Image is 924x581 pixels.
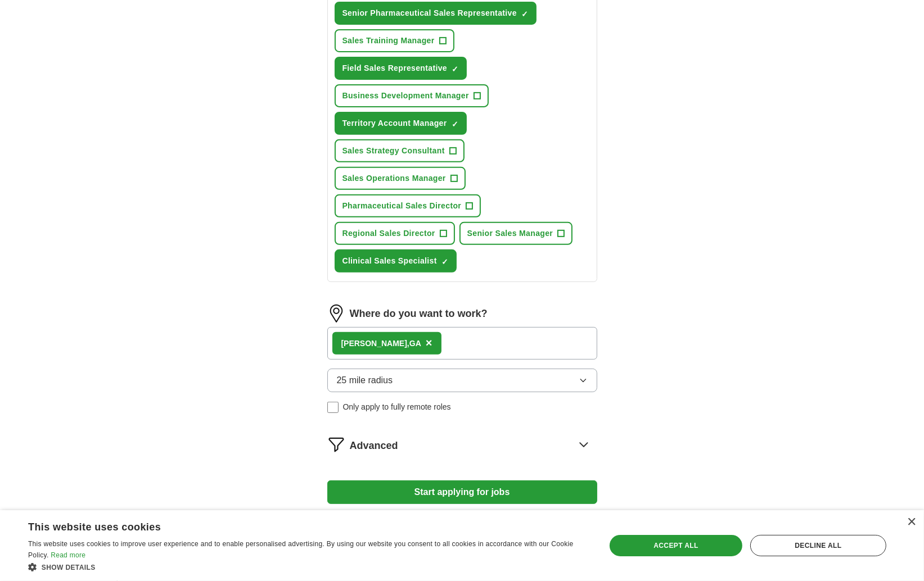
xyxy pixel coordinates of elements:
[335,194,481,217] button: Pharmaceutical Sales Director
[452,65,458,74] span: ✓
[42,564,96,571] span: Show details
[335,112,467,135] button: Territory Account Manager✓
[610,535,742,556] div: Accept all
[426,335,432,352] button: ×
[342,200,462,212] span: Pharmaceutical Sales Director
[335,2,537,25] button: Senior Pharmaceutical Sales Representative✓
[342,117,447,129] span: Territory Account Manager
[342,62,448,74] span: Field Sales Representative
[341,339,409,348] strong: [PERSON_NAME],
[342,255,437,267] span: Clinical Sales Specialist
[335,167,466,190] button: Sales Operations Manager
[341,338,421,349] div: GA
[521,10,528,19] span: ✓
[335,249,457,273] button: Clinical Sales Specialist✓
[337,374,393,387] span: 25 mile radius
[342,7,517,19] span: Senior Pharmaceutical Sales Representative
[335,84,489,107] button: Business Development Manager
[327,480,597,504] button: Start applying for jobs
[327,369,597,392] button: 25 mile radius
[441,257,448,266] span: ✓
[335,57,467,80] button: Field Sales Representative✓
[335,222,455,245] button: Regional Sales Director
[342,145,445,157] span: Sales Strategy Consultant
[51,551,85,559] a: Read more, opens a new window
[426,337,432,349] span: ×
[467,228,553,239] span: Senior Sales Manager
[335,139,465,162] button: Sales Strategy Consultant
[342,90,469,102] span: Business Development Manager
[452,120,458,129] span: ✓
[342,35,435,47] span: Sales Training Manager
[350,306,488,321] label: Where do you want to work?
[327,435,345,453] img: filter
[343,401,451,413] span: Only apply to fully remote roles
[28,561,588,573] div: Show details
[28,517,560,534] div: This website uses cookies
[335,29,454,52] button: Sales Training Manager
[342,228,435,239] span: Regional Sales Director
[350,438,398,453] span: Advanced
[327,509,597,519] p: By registering, you consent to us applying to suitable jobs for you
[327,402,339,413] input: Only apply to fully remote roles
[342,173,446,184] span: Sales Operations Manager
[459,222,573,245] button: Senior Sales Manager
[750,535,886,556] div: Decline all
[28,540,574,559] span: This website uses cookies to improve user experience and to enable personalised advertising. By u...
[327,305,345,323] img: location.png
[907,518,916,526] div: Close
